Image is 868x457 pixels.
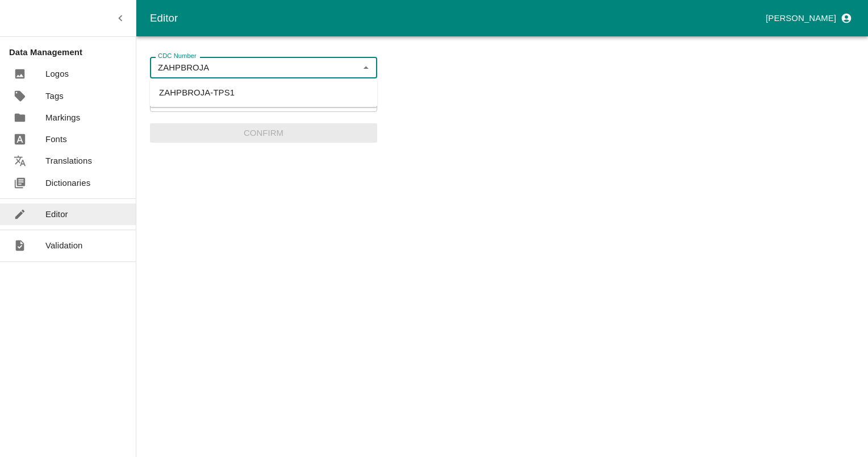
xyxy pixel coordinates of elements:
[45,133,67,146] p: Fonts
[45,177,90,189] p: Dictionaries
[45,208,68,221] p: Editor
[150,83,377,102] li: ZAHPBROJA-TPS1
[9,46,136,59] p: Data Management
[45,155,92,167] p: Translations
[358,60,373,75] button: Close
[45,68,69,80] p: Logos
[766,12,836,24] p: [PERSON_NAME]
[761,9,854,28] button: profile
[150,10,761,27] div: Editor
[45,111,80,124] p: Markings
[45,90,64,102] p: Tags
[45,239,83,252] p: Validation
[158,52,197,61] label: CDC Number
